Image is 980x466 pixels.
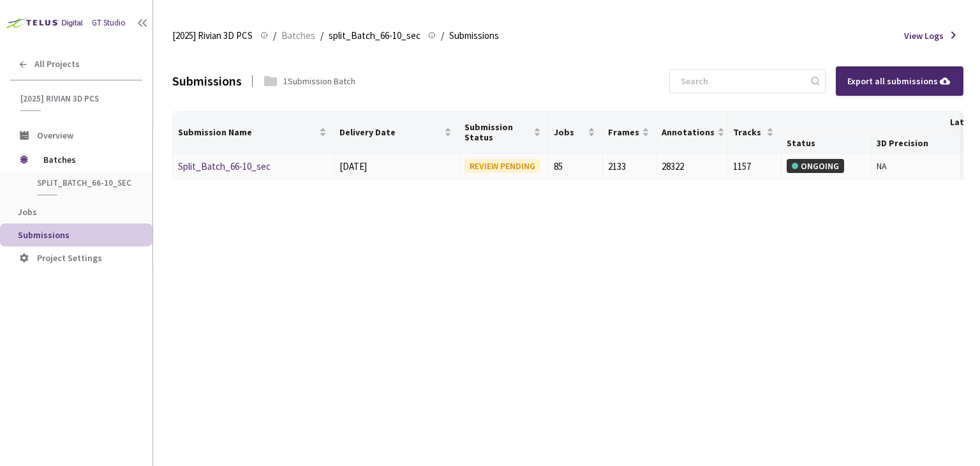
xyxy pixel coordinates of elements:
span: All Projects [34,59,80,70]
div: [DATE] [339,159,454,174]
input: Search [673,70,809,93]
div: REVIEW PENDING [464,159,540,173]
span: split_Batch_66-10_sec [329,28,420,43]
span: Submissions [449,28,499,43]
span: Jobs [18,206,37,218]
li: / [320,28,323,43]
a: Batches [279,28,318,42]
div: 28322 [662,159,722,174]
span: Batches [281,28,315,43]
th: 3D Precision [872,133,961,154]
span: View Logs [904,29,944,43]
span: Batches [43,147,131,172]
th: Submission Name [173,112,334,154]
span: [2025] Rivian 3D PCS [20,93,135,104]
li: / [441,28,444,43]
span: Delivery Date [339,127,442,137]
div: 1 Submission Batch [283,74,355,88]
th: Annotations [657,112,728,154]
div: NA [877,159,955,173]
span: [2025] Rivian 3D PCS [172,28,253,43]
a: Split_Batch_66-10_sec [178,160,271,172]
span: Jobs [554,127,584,137]
th: Frames [603,112,657,154]
span: Submission Status [464,122,531,142]
div: GT Studio [92,17,126,29]
th: Tracks [728,112,782,154]
span: Tracks [733,127,764,137]
span: Submission Name [178,127,316,137]
div: 1157 [733,159,776,174]
div: 2133 [608,159,651,174]
li: / [273,28,276,43]
div: Export all submissions [847,74,952,88]
span: Submissions [18,229,70,241]
div: ONGOING [787,159,844,173]
span: split_Batch_66-10_sec [37,177,131,188]
span: Project Settings [37,252,102,264]
div: Submissions [172,71,242,91]
div: 85 [554,159,597,174]
th: Delivery Date [334,112,459,154]
span: Annotations [662,127,715,137]
span: Overview [37,130,73,141]
th: Jobs [549,112,602,154]
th: Status [782,133,871,154]
th: Submission Status [459,112,549,154]
span: Frames [608,127,639,137]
